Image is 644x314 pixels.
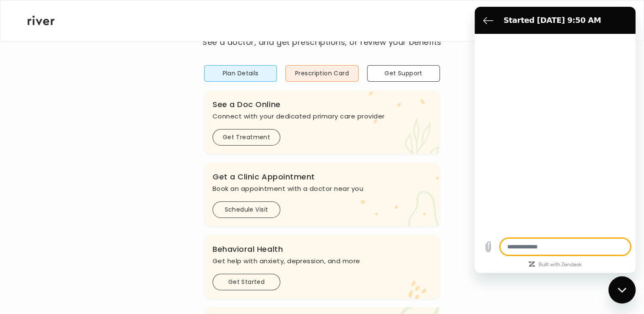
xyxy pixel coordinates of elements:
[213,99,431,110] h3: See a Doc Online
[608,276,636,303] iframe: Button to launch messaging window, conversation in progress
[213,274,280,290] button: Get Started
[213,110,431,122] p: Connect with your dedicated primary care provider
[285,65,358,82] button: Prescription Card
[213,201,280,218] button: Schedule Visit
[213,255,431,267] p: Get help with anxiety, depression, and more
[475,7,636,273] iframe: Messaging window
[213,129,280,146] button: Get Treatment
[213,171,431,183] h3: Get a Clinic Appointment
[367,65,440,82] button: Get Support
[202,36,441,48] p: See a doctor, and get prescriptions, or review your benefits
[204,65,277,82] button: Plan Details
[213,243,431,255] h3: Behavioral Health
[213,183,431,195] p: Book an appointment with a doctor near you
